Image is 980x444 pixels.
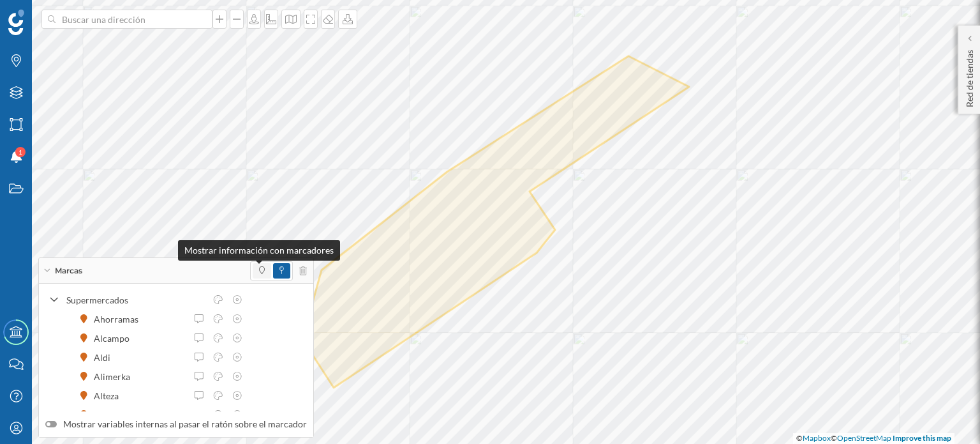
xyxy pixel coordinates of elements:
[94,389,125,402] div: Alteza
[803,433,831,443] a: Mapbox
[837,433,891,443] a: OpenStreetMap
[26,9,71,20] span: Soporte
[8,10,24,35] img: Geoblink Logo
[94,312,145,326] div: Ahorramas
[66,293,205,307] div: Supermercados
[94,408,165,422] div: Ametller Origen
[94,332,136,345] div: Alcampo
[893,433,951,443] a: Improve this map
[94,370,137,383] div: Alimerka
[178,240,340,261] div: Mostrar información con marcadores
[55,265,82,277] span: Marcas
[963,45,976,107] p: Red de tiendas
[19,146,22,158] span: 1
[45,418,307,431] label: Mostrar variables internas al pasar el ratón sobre el marcador
[94,351,117,364] div: Aldi
[793,433,954,444] div: © ©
